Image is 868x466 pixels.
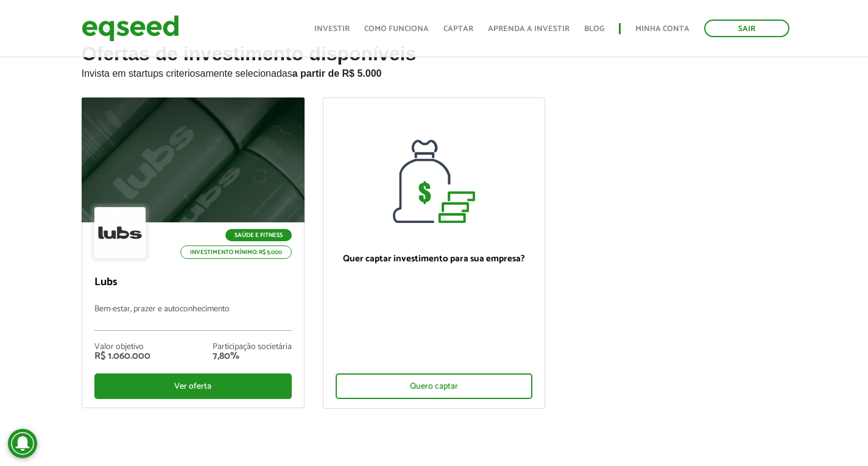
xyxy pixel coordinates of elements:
[443,25,473,33] a: Captar
[488,25,570,33] a: Aprenda a investir
[314,25,350,33] a: Investir
[82,12,179,44] img: EqSeed
[336,253,533,264] p: Quer captar investimento para sua empresa?
[94,276,292,289] p: Lubs
[292,68,382,79] strong: a partir de R$ 5.000
[94,343,150,351] div: Valor objetivo
[180,245,292,259] p: Investimento mínimo: R$ 5.000
[82,65,787,79] p: Invista em startups criteriosamente selecionadas
[213,343,292,351] div: Participação societária
[94,373,292,399] div: Ver oferta
[82,43,787,97] h2: Ofertas de investimento disponíveis
[94,305,292,331] p: Bem-estar, prazer e autoconhecimento
[225,229,292,241] p: Saúde e Fitness
[584,25,604,33] a: Blog
[323,97,546,409] a: Quer captar investimento para sua empresa? Quero captar
[213,351,292,361] div: 7,80%
[94,351,150,361] div: R$ 1.060.000
[635,25,690,33] a: Minha conta
[82,97,305,408] a: Saúde e Fitness Investimento mínimo: R$ 5.000 Lubs Bem-estar, prazer e autoconhecimento Valor obj...
[364,25,429,33] a: Como funciona
[336,373,533,399] div: Quero captar
[704,19,789,37] a: Sair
